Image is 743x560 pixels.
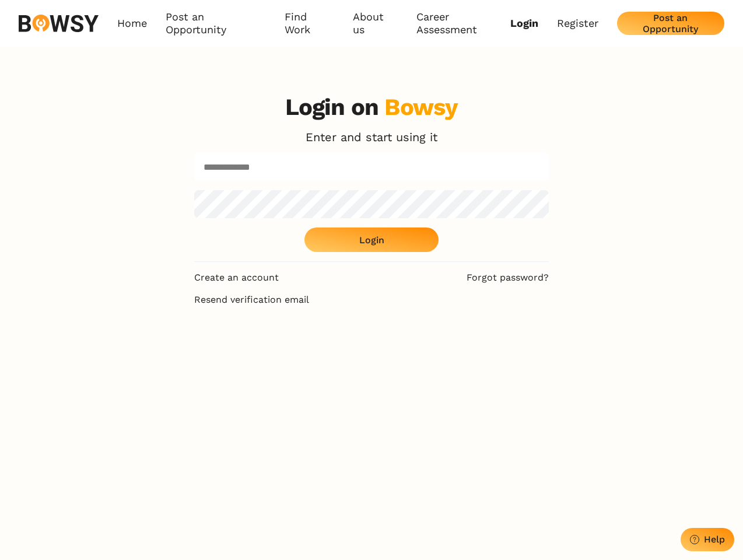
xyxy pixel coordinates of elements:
a: Login [510,17,538,30]
div: Bowsy [384,93,458,121]
button: Help [681,528,734,551]
div: Post an Opportunity [626,12,715,34]
h3: Login on [285,93,458,121]
a: Register [557,17,598,30]
div: Help [704,534,725,545]
img: svg%3e [19,15,99,32]
p: Enter and start using it [306,131,437,143]
a: Career Assessment [416,10,510,37]
a: Home [117,10,147,37]
button: Post an Opportunity [617,12,724,35]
